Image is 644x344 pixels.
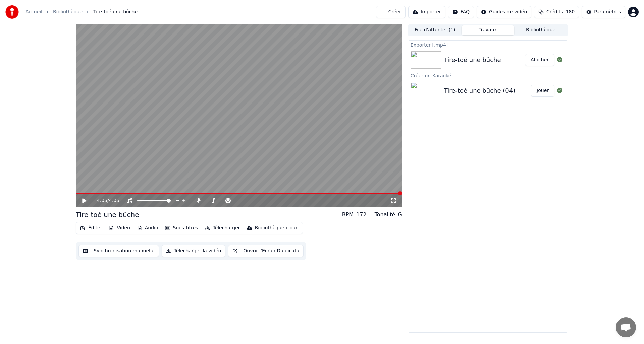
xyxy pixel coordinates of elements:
button: Travaux [462,25,515,35]
button: File d'attente [409,25,462,35]
span: 180 [566,9,575,15]
span: 4:05 [97,197,107,204]
div: / [97,197,113,204]
nav: breadcrumb [25,9,138,15]
div: Tonalité [375,211,395,219]
button: Éditer [77,223,105,233]
button: Audio [134,223,161,233]
div: BPM [342,211,354,219]
button: Crédits180 [534,6,579,18]
div: Tire-toé une bûche (04) [444,86,515,95]
span: Crédits [546,9,563,15]
div: Exporter [.mp4] [408,41,568,49]
span: ( 1 ) [449,27,455,33]
div: Tire-toé une bûche [76,210,139,219]
button: Vidéo [106,223,132,233]
span: 4:05 [109,197,119,204]
button: Télécharger [202,223,243,233]
a: Accueil [25,9,42,15]
button: Paramètres [582,6,625,18]
button: Guides de vidéo [477,6,531,18]
button: Créer [376,6,406,18]
div: G [398,211,402,219]
button: Sous-titres [162,223,201,233]
button: Synchronisation manuelle [78,245,159,257]
div: 172 [356,211,367,219]
button: Afficher [525,54,554,66]
button: Bibliothèque [514,25,567,35]
div: Paramètres [594,9,621,15]
button: Jouer [531,85,554,97]
button: FAQ [448,6,474,18]
div: Bibliothèque cloud [255,225,299,231]
button: Télécharger la vidéo [162,245,226,257]
a: Bibliothèque [53,9,83,15]
a: Ouvrir le chat [616,317,636,337]
span: Tire-toé une bûche [93,9,138,15]
button: Importer [408,6,445,18]
div: Tire-toé une bûche [444,55,501,65]
img: youka [5,5,19,19]
div: Créer un Karaoké [408,71,568,79]
button: Ouvrir l'Ecran Duplicata [228,245,304,257]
